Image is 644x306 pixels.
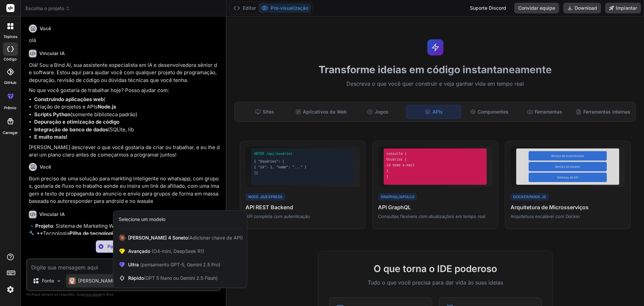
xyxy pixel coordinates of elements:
font: código [4,57,17,61]
font: prêmio [4,105,16,110]
font: GitHub [4,80,16,85]
font: Ultra [128,262,139,267]
img: settings [5,284,16,295]
font: Carregar [3,130,18,135]
font: Selecione um modelo [119,216,165,222]
font: Avançado [128,248,150,254]
font: (O4-mini, DeepSeek R1) [152,248,204,254]
font: tópicos [3,34,17,39]
font: Rápido [128,275,144,281]
font: (Adicionar chave de API) [188,235,243,241]
font: (GPT 5 Nano ou Gemini 2.5 Flash) [144,275,218,281]
font: (pensamento GPT-5, Gemini 2.5 Pro) [140,262,220,267]
font: [PERSON_NAME] 4 Soneto [128,235,188,241]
